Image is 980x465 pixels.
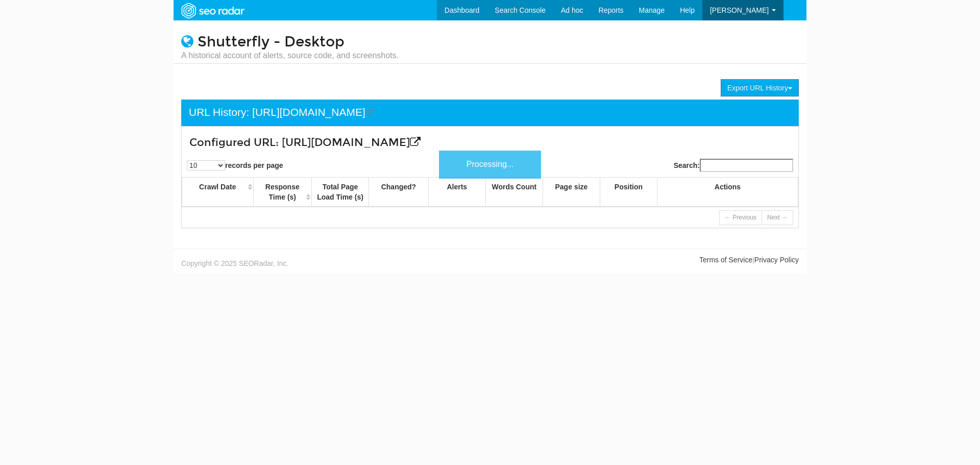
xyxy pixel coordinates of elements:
span: Ad hoc [561,6,583,14]
span: Manage [639,6,665,14]
a: Shutterfly - Desktop [198,33,345,51]
a: ← Previous [719,210,762,225]
span: Search Console [495,6,546,14]
span: [PERSON_NAME] [710,6,769,14]
a: Privacy Policy [754,256,799,264]
a: Next → [762,210,793,225]
select: records per page [187,160,225,170]
th: Actions: activate to sort column ascending [657,178,798,207]
th: Crawl Date: activate to sort column ascending [182,178,254,207]
span: Reports [599,6,624,14]
a: Terms of Service [699,256,752,264]
small: A historical account of alerts, source code, and screenshots. [181,50,399,61]
th: Response Time (s): activate to sort column ascending [253,178,311,207]
th: Page size: activate to sort column ascending [543,178,600,207]
th: Position: activate to sort column ascending [600,178,657,207]
h3: Configured URL: [URL][DOMAIN_NAME] [189,137,688,149]
div: | [490,255,806,265]
div: Copyright © 2025 SEORadar, Inc. [174,255,490,268]
th: Total Page Load Time (s): activate to sort column ascending [311,178,369,207]
button: Export URL History [721,79,799,96]
th: Words Count: activate to sort column ascending [485,178,543,207]
span: Help [680,6,695,14]
th: Alerts: activate to sort column ascending [428,178,485,207]
label: Search: [674,159,793,172]
input: Search: [700,159,793,172]
th: Changed?: activate to sort column ascending [369,178,429,207]
label: records per page [187,160,283,170]
img: SEORadar [177,2,248,20]
div: Processing... [439,151,541,179]
div: URL History: [URL][DOMAIN_NAME] [189,105,373,121]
